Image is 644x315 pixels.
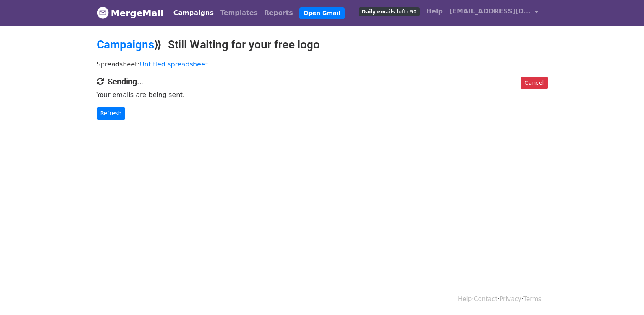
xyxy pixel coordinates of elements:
[499,295,521,303] a: Privacy
[140,60,208,68] a: Untitled spreadsheet
[97,107,126,120] a: Refresh
[170,5,217,21] a: Campaigns
[97,38,154,51] a: Campaigns
[97,90,548,99] p: Your emails are being sent.
[521,77,547,89] a: Cancel
[356,3,423,20] a: Daily emails left: 50
[299,7,345,19] a: Open Gmail
[97,38,548,52] h2: ⟫ Still Waiting for your free logo
[449,7,531,16] span: [EMAIL_ADDRESS][DOMAIN_NAME]
[359,7,419,16] span: Daily emails left: 50
[97,77,548,86] h4: Sending...
[97,4,164,22] a: MergeMail
[458,295,472,303] a: Help
[217,5,261,21] a: Templates
[97,60,548,68] p: Spreadsheet:
[446,3,541,22] a: [EMAIL_ADDRESS][DOMAIN_NAME]
[261,5,296,21] a: Reports
[97,7,109,19] img: MergeMail logo
[423,3,446,20] a: Help
[523,295,541,303] a: Terms
[474,295,497,303] a: Contact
